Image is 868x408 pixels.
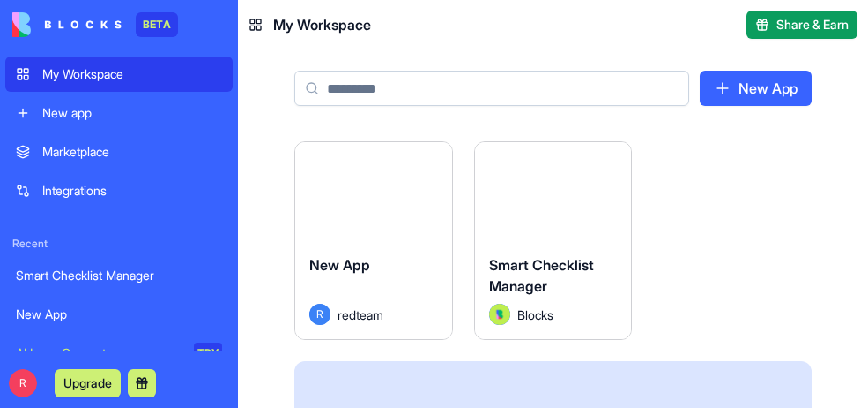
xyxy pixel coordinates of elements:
a: New app [5,95,233,131]
div: New app [42,104,222,122]
div: New App [16,306,222,323]
span: redteam [338,306,383,324]
img: logo [12,12,122,37]
a: New AppRredteam [294,141,453,340]
div: BETA [136,12,178,37]
a: Marketplace [5,134,233,170]
a: Upgrade [55,374,121,391]
a: Integrations [5,173,233,208]
button: Share & Earn [746,11,857,39]
button: Upgrade [55,369,121,397]
img: Avatar [489,304,510,325]
span: Share & Earn [776,16,849,34]
span: New App [309,256,370,274]
span: Blocks [517,306,553,324]
a: New App [5,297,233,332]
div: Smart Checklist Manager [16,267,222,284]
span: Recent [5,237,233,251]
a: Smart Checklist ManagerAvatarBlocks [474,141,633,340]
span: R [309,304,330,325]
div: Integrations [42,182,222,200]
a: BETA [12,12,178,37]
a: AI Logo GeneratorTRY [5,336,233,371]
div: My Workspace [42,65,222,83]
div: Marketplace [42,143,222,161]
span: R [9,369,37,397]
a: Smart Checklist Manager [5,258,233,293]
span: Smart Checklist Manager [489,256,594,295]
a: New App [700,71,812,106]
span: My Workspace [273,14,371,35]
div: AI Logo Generator [16,344,182,362]
div: TRY [194,343,222,364]
a: My Workspace [5,57,233,92]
